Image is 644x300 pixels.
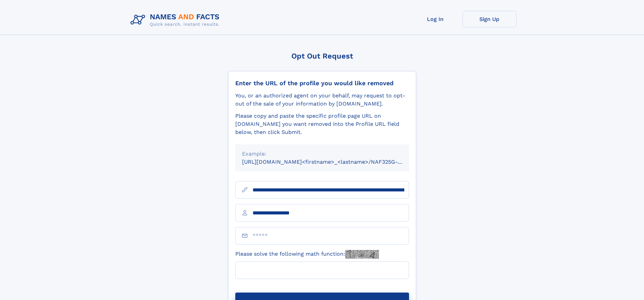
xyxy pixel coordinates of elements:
[235,92,409,108] div: You, or an authorized agent on your behalf, may request to opt-out of the sale of your informatio...
[462,11,517,27] a: Sign Up
[235,112,409,136] div: Please copy and paste the specific profile page URL on [DOMAIN_NAME] you want removed into the Pr...
[242,159,422,165] small: [URL][DOMAIN_NAME]<firstname>_<lastname>/NAF325G-xxxxxxxx
[228,52,416,60] div: Opt Out Request
[128,11,225,29] img: Logo Names and Facts
[235,250,379,259] label: Please solve the following math function:
[408,11,462,27] a: Log In
[242,150,402,158] div: Example:
[235,79,409,87] div: Enter the URL of the profile you would like removed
